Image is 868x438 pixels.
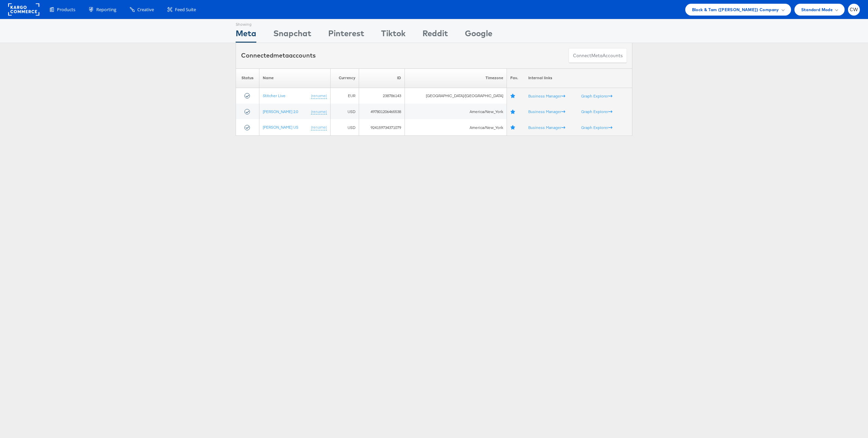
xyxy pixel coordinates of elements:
td: 238786143 [359,88,405,104]
span: meta [273,51,289,59]
span: CW [850,7,858,12]
td: 497801206465538 [359,104,405,119]
a: Business Manager [528,125,565,130]
div: Reddit [422,27,448,43]
a: Stitcher Live [263,93,285,98]
span: Products [57,6,75,13]
th: Status [236,68,259,88]
th: Timezone [405,68,507,88]
a: Graph Explorer [581,93,612,98]
a: [PERSON_NAME] 2.0 [263,109,298,114]
a: Graph Explorer [581,125,612,130]
a: [PERSON_NAME] US [263,124,298,129]
div: Connected accounts [241,51,316,60]
td: USD [330,104,359,119]
div: Meta [236,27,256,43]
span: Creative [137,6,154,13]
th: ID [359,68,405,88]
div: Pinterest [328,27,364,43]
span: Feed Suite [175,6,196,13]
td: [GEOGRAPHIC_DATA]/[GEOGRAPHIC_DATA] [405,88,507,104]
td: EUR [330,88,359,104]
th: Name [259,68,331,88]
div: Showing [236,19,256,27]
a: (rename) [311,124,327,130]
td: America/New_York [405,119,507,135]
a: Business Manager [528,93,565,98]
a: (rename) [311,93,327,98]
button: ConnectmetaAccounts [569,48,627,63]
td: 924159734371079 [359,119,405,135]
span: Standard Mode [801,6,833,13]
div: Tiktok [381,27,406,43]
th: Currency [330,68,359,88]
span: meta [591,52,603,59]
div: Snapchat [273,27,311,43]
a: Business Manager [528,109,565,114]
td: America/New_York [405,104,507,119]
span: Reporting [96,6,116,13]
span: Block & Tam ([PERSON_NAME]) Company [692,6,779,13]
a: (rename) [311,109,327,114]
a: Graph Explorer [581,109,612,114]
div: Google [465,27,492,43]
td: USD [330,119,359,135]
